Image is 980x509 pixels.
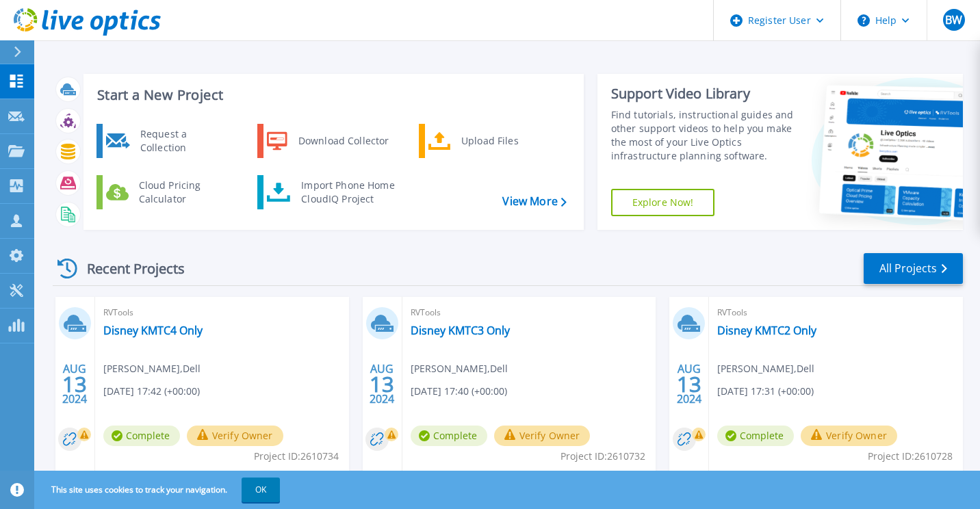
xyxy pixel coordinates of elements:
a: Disney KMTC3 Only [411,324,510,337]
div: Recent Projects [53,252,203,285]
div: AUG 2024 [369,359,395,409]
div: Support Video Library [611,85,794,103]
div: Import Phone Home CloudIQ Project [294,179,401,206]
span: RVTools [717,305,955,320]
span: [DATE] 17:40 (+00:00) [411,384,507,399]
div: Find tutorials, instructional guides and other support videos to help you make the most of your L... [611,108,794,163]
span: 13 [370,378,394,390]
button: Verify Owner [187,426,283,446]
span: Project ID: 2610732 [560,449,645,464]
span: 13 [677,378,701,390]
div: AUG 2024 [62,359,88,409]
a: Explore Now! [611,189,715,216]
span: Complete [103,426,180,446]
a: View More [502,195,566,208]
a: Disney KMTC4 Only [103,324,203,337]
span: [PERSON_NAME] , Dell [411,361,508,376]
a: All Projects [864,253,963,284]
button: Verify Owner [494,426,591,446]
span: RVTools [411,305,648,320]
span: Complete [717,426,794,446]
a: Upload Files [419,124,559,158]
h3: Start a New Project [97,88,566,103]
span: [PERSON_NAME] , Dell [103,361,201,376]
span: Project ID: 2610728 [868,449,953,464]
button: Verify Owner [801,426,897,446]
span: RVTools [103,305,341,320]
span: BW [945,14,962,25]
span: [DATE] 17:31 (+00:00) [717,384,814,399]
div: AUG 2024 [676,359,702,409]
span: 13 [62,378,87,390]
a: Request a Collection [96,124,237,158]
div: Download Collector [292,127,395,155]
div: Cloud Pricing Calculator [132,179,233,206]
div: Upload Files [454,127,556,155]
span: This site uses cookies to track your navigation. [38,478,280,502]
span: [DATE] 17:42 (+00:00) [103,384,200,399]
span: Project ID: 2610734 [254,449,339,464]
span: Complete [411,426,487,446]
a: Cloud Pricing Calculator [96,175,237,209]
a: Download Collector [257,124,398,158]
a: Disney KMTC2 Only [717,324,816,337]
button: OK [242,478,280,502]
div: Request a Collection [133,127,233,155]
span: [PERSON_NAME] , Dell [717,361,814,376]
